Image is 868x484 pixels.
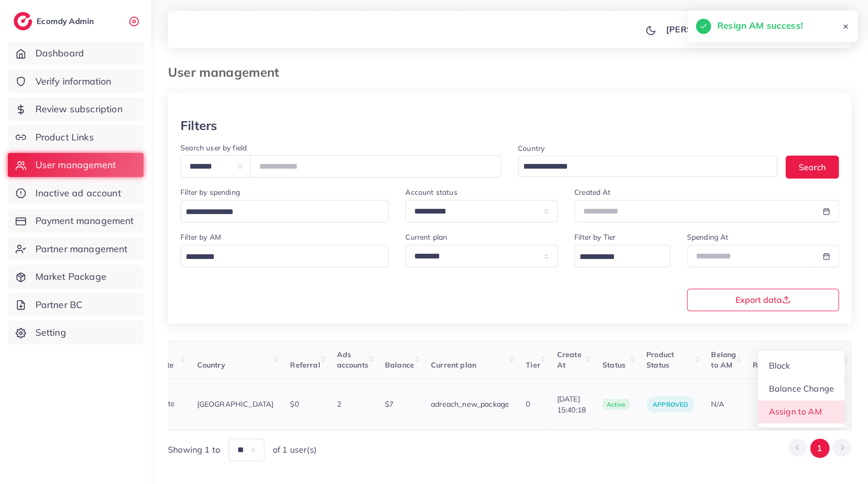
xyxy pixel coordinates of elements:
[557,350,582,370] span: Create At
[753,360,773,370] span: Roles
[385,360,414,370] span: Balance
[666,23,811,36] p: [PERSON_NAME] [PERSON_NAME]
[273,444,317,456] span: of 1 user(s)
[14,12,32,30] img: logo
[180,143,247,153] label: Search user by field
[769,360,790,371] span: Block
[526,399,530,409] span: 0
[14,12,97,30] a: logoEcomdy Admin
[687,232,729,242] label: Spending At
[337,399,341,409] span: 2
[711,350,736,370] span: Belong to AM
[711,399,724,409] span: N/A
[35,158,116,172] span: User management
[8,181,143,205] a: Inactive ad account
[168,444,220,456] span: Showing 1 to
[8,237,143,261] a: Partner management
[769,406,822,417] span: Assign to AM
[526,360,540,370] span: Tier
[8,41,143,65] a: Dashboard
[182,204,375,220] input: Search for option
[786,156,839,178] button: Search
[602,360,625,370] span: Status
[602,399,630,410] span: active
[35,298,83,312] span: Partner BC
[35,270,106,284] span: Market Package
[660,19,843,40] a: [PERSON_NAME] [PERSON_NAME]avatar
[810,439,829,458] button: Go to page 1
[180,118,217,133] h3: Filters
[518,156,777,177] div: Search for option
[520,159,764,175] input: Search for option
[518,143,545,154] label: Country
[8,125,143,149] a: Product Links
[653,400,688,408] span: approved
[788,439,851,458] ul: Pagination
[197,399,274,409] span: [GEOGRAPHIC_DATA]
[431,360,476,370] span: Current plan
[574,187,611,197] label: Created At
[8,209,143,233] a: Payment management
[168,65,287,80] h3: User management
[717,19,803,32] h5: Resign AM success!
[405,187,457,197] label: Account status
[180,187,240,197] label: Filter by spending
[8,153,143,177] a: User management
[8,97,143,121] a: Review subscription
[182,249,375,265] input: Search for option
[8,321,143,345] a: Setting
[37,16,97,26] h2: Ecomdy Admin
[35,46,84,60] span: Dashboard
[736,296,790,304] span: Export data
[35,131,94,144] span: Product Links
[180,232,221,242] label: Filter by AM
[180,245,389,267] div: Search for option
[35,102,123,116] span: Review subscription
[431,399,509,409] span: adreach_new_package
[290,399,298,409] span: $0
[35,75,112,88] span: Verify information
[574,245,670,267] div: Search for option
[646,350,674,370] span: Product Status
[35,242,128,256] span: Partner management
[574,232,616,242] label: Filter by Tier
[8,265,143,289] a: Market Package
[576,249,657,265] input: Search for option
[35,186,121,200] span: Inactive ad account
[8,69,143,93] a: Verify information
[687,289,839,311] button: Export data
[35,326,66,339] span: Setting
[557,394,586,415] span: [DATE] 15:40:18
[405,232,447,242] label: Current plan
[35,214,134,228] span: Payment management
[337,350,368,370] span: Ads accounts
[8,293,143,317] a: Partner BC
[385,399,393,409] span: $7
[290,360,320,370] span: Referral
[769,383,834,394] span: Balance Change
[197,360,225,370] span: Country
[180,200,389,222] div: Search for option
